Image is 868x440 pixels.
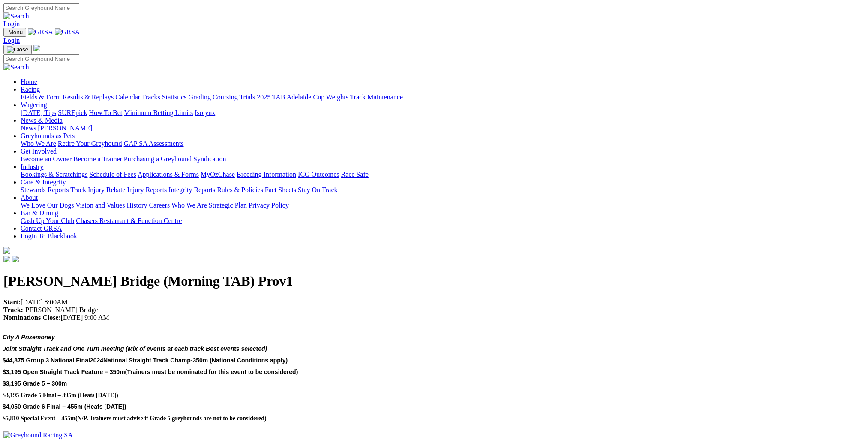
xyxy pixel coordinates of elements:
a: Get Involved [21,148,57,155]
div: Wagering [21,109,865,117]
span: 2024 [90,357,103,364]
a: Schedule of Fees [89,171,136,178]
span: (Trainers must be nominated for this event to be considered) [125,368,298,375]
div: News & Media [21,124,865,132]
a: We Love Our Dogs [21,202,74,209]
a: ICG Outcomes [298,171,339,178]
img: logo-grsa-white.png [33,45,40,51]
a: Integrity Reports [168,186,215,193]
div: Care & Integrity [21,186,865,194]
a: [PERSON_NAME] [38,124,92,132]
a: Login To Blackbook [21,232,77,240]
a: Stewards Reports [21,186,69,193]
a: Become a Trainer [73,155,122,163]
a: GAP SA Assessments [124,140,184,147]
img: Search [3,12,29,20]
a: Fact Sheets [265,186,296,193]
a: Greyhounds as Pets [21,132,75,139]
span: Joint Straight Track and One Turn meeting (Mix of events at each track Best events selected) [3,345,267,352]
img: GRSA [28,28,53,36]
img: facebook.svg [3,256,10,262]
img: Search [3,63,29,71]
img: logo-grsa-white.png [3,247,10,254]
a: Careers [149,202,170,209]
a: Bar & Dining [21,209,58,217]
a: Track Injury Rebate [70,186,125,193]
div: Bar & Dining [21,217,865,225]
a: Trials [239,93,255,101]
a: Race Safe [341,171,368,178]
span: $4,050 Grade 6 Final – 455m (Heats [DATE]) [3,403,126,410]
img: twitter.svg [12,256,19,262]
a: 2025 TAB Adelaide Cup [257,93,324,101]
a: Stay On Track [298,186,337,193]
span: City A Prizemoney [3,334,55,341]
a: Industry [21,163,43,170]
span: $3,195 Grade 5 – 300m [3,380,67,387]
a: News & Media [21,117,63,124]
p: [DATE] 8:00AM [PERSON_NAME] Bridge [DATE] 9:00 AM [3,298,865,322]
a: Wagering [21,101,47,108]
span: National Straight Track Champ-350m (National Conditions apply) [103,357,288,364]
div: Greyhounds as Pets [21,140,865,148]
a: Statistics [162,93,187,101]
a: Home [21,78,37,85]
a: [DATE] Tips [21,109,56,116]
a: Contact GRSA [21,225,62,232]
a: Results & Replays [63,93,114,101]
button: Toggle navigation [3,28,26,37]
div: Get Involved [21,155,865,163]
a: Minimum Betting Limits [124,109,193,116]
span: Menu [9,29,23,36]
span: (N/P. Trainers must advise if Grade 5 greyhounds are not to be considered) [75,415,267,422]
a: Care & Integrity [21,178,66,186]
a: Who We Are [21,140,56,147]
a: SUREpick [58,109,87,116]
h1: [PERSON_NAME] Bridge (Morning TAB) Prov1 [3,273,865,289]
img: Greyhound Racing SA [3,431,73,439]
a: Syndication [193,155,226,163]
strong: Start: [3,298,21,306]
a: Coursing [213,93,238,101]
a: MyOzChase [201,171,235,178]
img: GRSA [55,28,80,36]
a: Calendar [115,93,140,101]
a: News [21,124,36,132]
a: Chasers Restaurant & Function Centre [76,217,182,224]
a: Login [3,37,20,44]
a: Bookings & Scratchings [21,171,87,178]
a: Purchasing a Greyhound [124,155,192,163]
a: Tracks [142,93,160,101]
a: Rules & Policies [217,186,263,193]
a: Weights [326,93,348,101]
a: How To Bet [89,109,123,116]
a: Privacy Policy [249,202,289,209]
strong: Track: [3,306,23,313]
span: $5,810 Special Event – 455m [3,415,75,422]
a: Track Maintenance [350,93,403,101]
a: Applications & Forms [138,171,199,178]
button: Toggle navigation [3,45,32,54]
a: Retire Your Greyhound [58,140,122,147]
a: Isolynx [195,109,215,116]
a: Login [3,20,20,27]
a: Injury Reports [127,186,167,193]
div: About [21,202,865,209]
span: $3,195 Grade 5 Final – 395m (Heats [DATE]) [3,392,118,398]
span: $3,195 Open Straight Track Feature – 350m [3,368,125,375]
a: History [126,202,147,209]
a: Become an Owner [21,155,72,163]
a: Strategic Plan [209,202,247,209]
span: $44,875 Group 3 National Final [3,357,90,364]
a: Racing [21,86,40,93]
input: Search [3,54,79,63]
a: Fields & Form [21,93,61,101]
a: Vision and Values [75,202,125,209]
a: Who We Are [171,202,207,209]
a: Breeding Information [237,171,296,178]
a: Cash Up Your Club [21,217,74,224]
div: Racing [21,93,865,101]
a: Grading [189,93,211,101]
a: About [21,194,38,201]
input: Search [3,3,79,12]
